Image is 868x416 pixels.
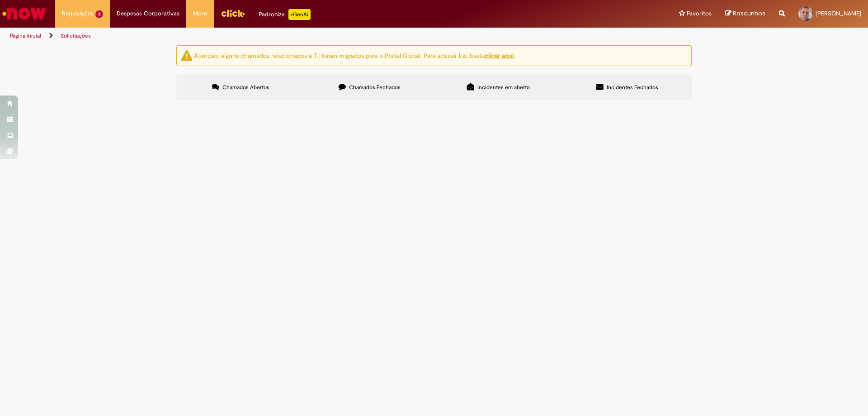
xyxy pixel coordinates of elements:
[221,6,245,20] img: click_logo_yellow_360x200.png
[725,10,765,18] a: Rascunhos
[349,84,401,91] span: Chamados Fechados
[733,9,765,18] span: Rascunhos
[1,5,47,23] img: ServiceNow
[288,9,311,20] p: +GenAi
[687,9,712,18] span: Favoritos
[607,84,658,91] span: Incidentes Fechados
[816,10,861,17] span: [PERSON_NAME]
[477,84,530,91] span: Incidentes em aberto
[222,84,269,91] span: Chamados Abertos
[10,32,41,39] a: Página inicial
[61,32,91,39] a: Solicitações
[7,28,572,44] ul: Trilhas de página
[485,51,515,59] a: clicar aqui.
[259,9,311,20] div: Padroniza
[194,51,515,59] ng-bind-html: Atenção: alguns chamados relacionados a T.I foram migrados para o Portal Global. Para acessá-los,...
[62,9,94,18] span: Requisições
[117,9,179,18] span: Despesas Corporativas
[193,9,207,18] span: More
[95,10,103,18] span: 3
